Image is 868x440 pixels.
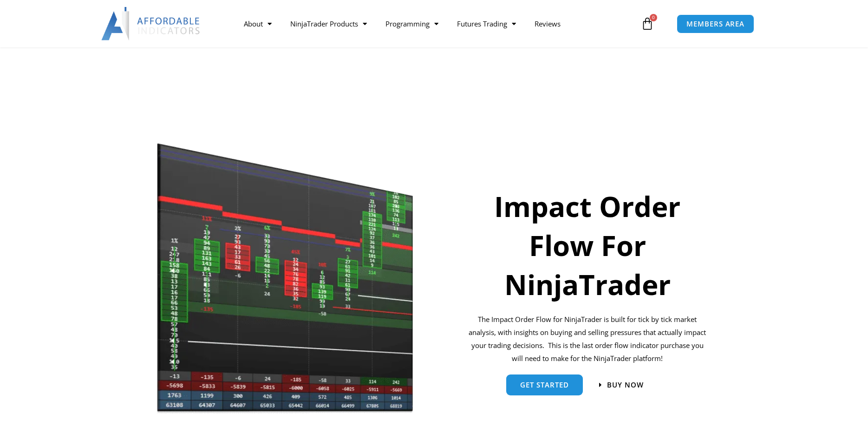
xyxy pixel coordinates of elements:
[525,13,570,34] a: Reviews
[235,13,281,34] a: About
[467,187,708,304] h1: Impact Order Flow For NinjaTrader
[235,13,639,34] nav: Menu
[627,10,668,37] a: 0
[101,7,201,40] img: LogoAI | Affordable Indicators – NinjaTrader
[686,20,744,27] span: MEMBERS AREA
[376,13,448,34] a: Programming
[281,13,376,34] a: NinjaTrader Products
[607,381,644,388] span: Buy now
[467,313,708,365] p: The Impact Order Flow for NinjaTrader is built for tick by tick market analysis, with insights on...
[650,14,657,21] span: 0
[520,381,569,388] span: get started
[448,13,525,34] a: Futures Trading
[677,14,754,33] a: MEMBERS AREA
[506,374,583,395] a: get started
[157,141,414,416] img: Orderflow | Affordable Indicators – NinjaTrader
[599,381,644,388] a: Buy now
